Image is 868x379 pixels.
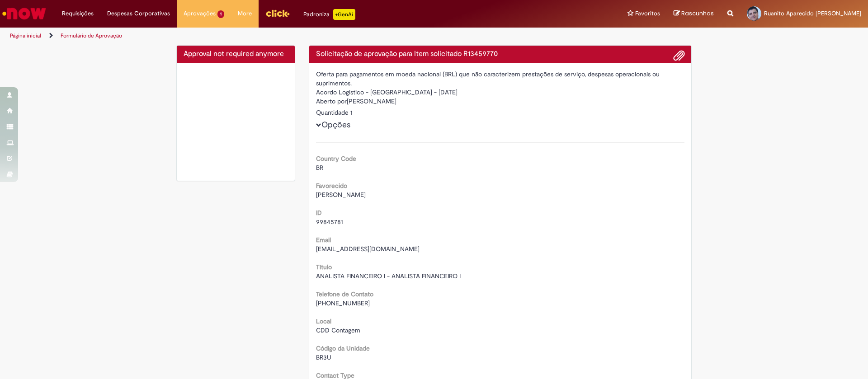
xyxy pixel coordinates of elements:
[316,97,347,106] label: Aberto por
[61,32,122,39] a: Formulário de Aprovação
[316,353,331,361] span: BR3U
[107,9,170,18] span: Despesas Corporativas
[316,317,331,325] b: Local
[316,236,331,244] b: Email
[238,9,252,18] span: More
[316,50,685,58] h4: Solicitação de aprovação para Item solicitado R13459770
[265,6,290,20] img: click_logo_yellow_360x200.png
[316,70,685,88] div: Oferta para pagamentos em moeda nacional (BRL) que não caracterizem prestações de serviço, despes...
[303,9,355,20] div: Padroniza
[62,9,94,18] span: Requisições
[316,299,370,307] span: [PHONE_NUMBER]
[184,50,288,58] h4: Approval not required anymore
[674,9,714,18] a: Rascunhos
[316,88,685,97] div: Acordo Logistico - [GEOGRAPHIC_DATA] - [DATE]
[316,245,420,253] span: [EMAIL_ADDRESS][DOMAIN_NAME]
[184,9,216,18] span: Aprovações
[316,191,366,199] span: [PERSON_NAME]
[316,263,332,271] b: Título
[316,218,343,226] span: 99845781
[316,209,322,217] b: ID
[316,108,685,117] div: Quantidade 1
[316,154,356,163] b: Country Code
[316,344,370,352] b: Código da Unidade
[10,32,41,39] a: Página inicial
[316,290,373,298] b: Telefone de Contato
[7,28,572,44] ul: Trilhas de página
[184,70,288,174] img: sucesso_1.gif
[316,326,360,334] span: CDD Contagem
[316,97,685,108] div: [PERSON_NAME]
[635,9,660,18] span: Favoritos
[764,9,861,17] span: Ruanito Aparecido [PERSON_NAME]
[681,9,714,18] span: Rascunhos
[316,164,323,172] span: BR
[217,10,224,18] span: 1
[1,5,47,23] img: ServiceNow
[333,9,355,20] p: +GenAi
[316,182,347,190] b: Favorecido
[316,272,461,280] span: ANALISTA FINANCEIRO I - ANALISTA FINANCEIRO I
